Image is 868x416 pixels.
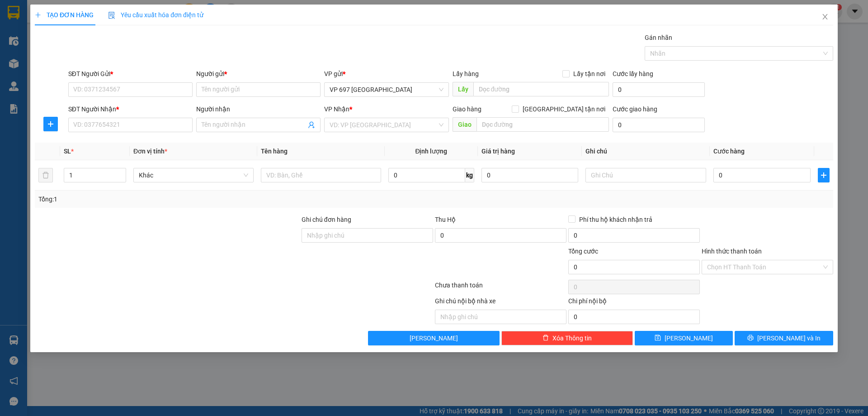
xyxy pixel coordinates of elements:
[453,70,479,77] span: Lấy hàng
[43,117,58,131] button: plus
[4,46,75,67] span: ↔ [GEOGRAPHIC_DATA]
[502,331,633,345] button: deleteXóa Thông tin
[415,148,448,155] span: Định lượng
[44,120,57,128] span: plus
[519,104,609,114] span: [GEOGRAPHIC_DATA] tận nơi
[261,148,288,155] span: Tên hàng
[76,65,159,75] span: VP697ĐBP1410250032
[821,13,829,20] span: close
[325,105,350,113] span: VP Nhận
[35,11,94,19] span: TẠO ĐƠN HÀNG
[542,335,549,342] span: delete
[613,82,705,97] input: Cước lấy hàng
[38,194,335,204] div: Tổng: 1
[261,168,381,182] input: VD: Bàn, Ghế
[473,82,609,96] input: Dọc đường
[613,105,657,113] label: Cước giao hàng
[196,69,321,79] div: Người gửi
[645,34,672,41] label: Gán nhãn
[635,331,733,345] button: save[PERSON_NAME]
[818,172,829,179] span: plus
[139,168,248,182] span: Khác
[576,215,656,225] span: Phí thu hộ khách nhận trả
[325,69,449,79] div: VP gửi
[818,168,830,182] button: plus
[38,168,53,182] button: delete
[302,228,433,243] input: Ghi chú đơn hàng
[735,331,833,345] button: printer[PERSON_NAME] và In
[481,148,515,155] span: Giá trị hàng
[308,121,316,129] span: user-add
[570,69,609,79] span: Lấy tận nơi
[757,333,821,343] span: [PERSON_NAME] và In
[108,12,115,19] img: icon
[476,117,609,132] input: Dọc đường
[713,148,745,155] span: Cước hàng
[4,38,75,67] span: SAPA, LÀO CAI ↔ [GEOGRAPHIC_DATA]
[302,216,351,223] label: Ghi chú đơn hàng
[330,83,443,96] span: VP 697 Điện Biên Phủ
[7,53,75,67] span: ↔ [GEOGRAPHIC_DATA]
[812,5,838,30] button: Close
[747,335,754,342] span: printer
[568,296,700,310] div: Chi phí nội bộ
[582,143,710,160] th: Ghi chú
[481,168,579,182] input: 0
[665,333,713,343] span: [PERSON_NAME]
[453,82,473,96] span: Lấy
[568,248,598,255] span: Tổng cước
[9,7,71,37] strong: CHUYỂN PHÁT NHANH HK BUSLINES
[655,335,661,342] span: save
[465,168,474,182] span: kg
[133,148,167,155] span: Đơn vị tính
[613,118,705,132] input: Cước giao hàng
[586,168,706,182] input: Ghi Chú
[702,248,762,255] label: Hình thức thanh toán
[35,12,41,18] span: plus
[68,104,193,114] div: SĐT Người Nhận
[435,216,456,223] span: Thu Hộ
[410,333,458,343] span: [PERSON_NAME]
[64,148,71,155] span: SL
[435,296,566,310] div: Ghi chú nội bộ nhà xe
[368,331,500,345] button: [PERSON_NAME]
[453,117,476,132] span: Giao
[196,104,321,114] div: Người nhận
[68,69,193,79] div: SĐT Người Gửi
[613,70,653,77] label: Cước lấy hàng
[552,333,592,343] span: Xóa Thông tin
[434,280,567,296] div: Chưa thanh toán
[453,105,481,113] span: Giao hàng
[435,310,566,324] input: Nhập ghi chú
[108,11,203,19] span: Yêu cầu xuất hóa đơn điện tử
